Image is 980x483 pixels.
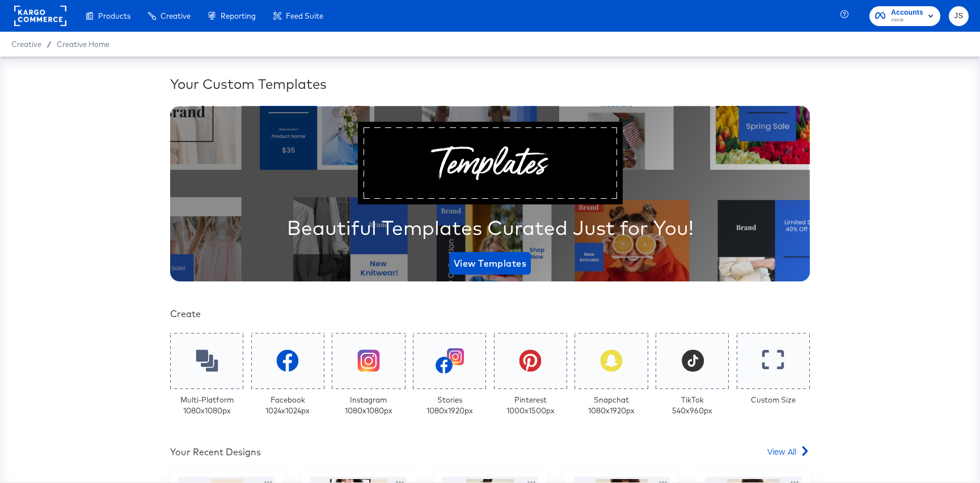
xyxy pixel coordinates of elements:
[345,395,392,416] div: Instagram 1080 x 1080 px
[454,255,526,271] span: View Templates
[767,446,810,462] a: View All
[160,11,191,20] span: Creative
[170,446,261,459] div: Your Recent Designs
[41,40,57,49] span: /
[588,395,635,416] div: Snapchat 1080 x 1920 px
[287,213,694,242] div: Beautiful Templates Curated Just for You!
[57,40,109,49] a: Creative Home
[891,16,923,25] span: Aerie
[170,307,810,320] div: Create
[11,40,41,49] span: Creative
[170,74,810,93] div: Your Custom Templates
[869,6,940,26] button: AccountsAerie
[891,7,923,19] span: Accounts
[449,252,531,275] button: View Templates
[767,446,796,457] span: View All
[265,395,310,416] div: Facebook 1024 x 1024 px
[949,6,969,26] button: JS
[953,10,964,23] span: JS
[672,395,712,416] div: TikTok 540 x 960 px
[286,11,323,20] span: Feed Suite
[751,395,796,405] div: Custom Size
[221,11,256,20] span: Reporting
[506,395,555,416] div: Pinterest 1000 x 1500 px
[98,11,130,20] span: Products
[180,395,234,416] div: Multi-Platform 1080 x 1080 px
[426,395,473,416] div: Stories 1080 x 1920 px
